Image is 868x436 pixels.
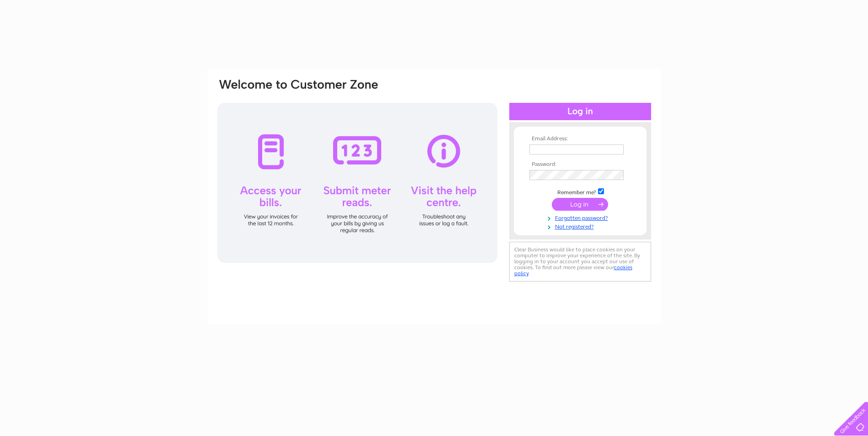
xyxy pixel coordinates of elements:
[529,213,633,222] a: Forgotten password?
[527,187,633,196] td: Remember me?
[509,242,651,282] div: Clear Business would like to place cookies on your computer to improve your experience of the sit...
[529,222,633,230] a: Not registered?
[514,264,632,276] a: cookies policy
[527,136,633,142] th: Email Address:
[527,161,633,168] th: Password:
[552,198,608,211] input: Submit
